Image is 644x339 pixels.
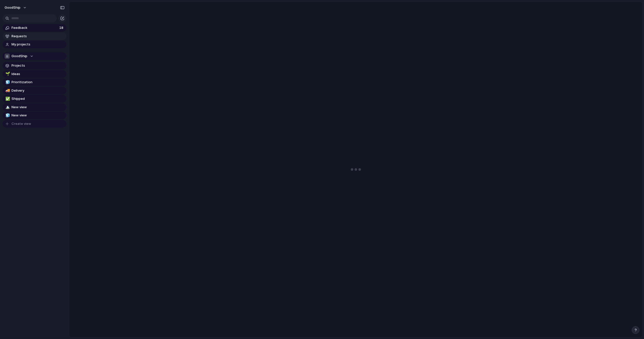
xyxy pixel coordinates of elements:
button: 🌱 [5,71,10,77]
span: New view [11,105,65,110]
button: 🏔️ [5,105,10,110]
button: 🚚 [5,88,10,93]
span: Delivery [11,88,65,93]
a: My projects [3,41,66,48]
span: 18 [59,25,64,30]
div: 🌱 [5,71,9,77]
div: 🚚 [5,88,9,93]
a: ✅Shipped [3,95,66,103]
div: ✅ [5,96,9,102]
span: Prioritization [11,80,65,85]
span: Feedback [11,25,58,30]
span: GoodShip [5,5,20,10]
div: 🧊 [5,79,9,85]
button: Create view [3,120,66,128]
a: 🧊New view [3,112,66,119]
a: Feedback18 [3,24,66,32]
a: 🧊Prioritization [3,78,66,86]
button: 🧊 [5,80,10,85]
span: Create view [11,121,31,126]
span: Requests [11,34,65,39]
button: ✅ [5,96,10,101]
a: Requests [3,32,66,40]
div: 🏔️ [5,104,9,110]
button: GoodShip [2,4,29,12]
a: 🌱Ideas [3,70,66,78]
span: Ideas [11,71,65,77]
button: GoodShip [3,52,66,60]
span: Shipped [11,96,65,101]
span: New view [11,113,65,118]
span: My projects [11,42,65,47]
button: 🧊 [5,113,10,118]
a: 🏔️New view [3,103,66,111]
div: 🧊 [5,113,9,118]
span: GoodShip [11,54,27,59]
a: Projects [3,62,66,69]
span: Projects [11,63,65,68]
a: 🚚Delivery [3,87,66,94]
